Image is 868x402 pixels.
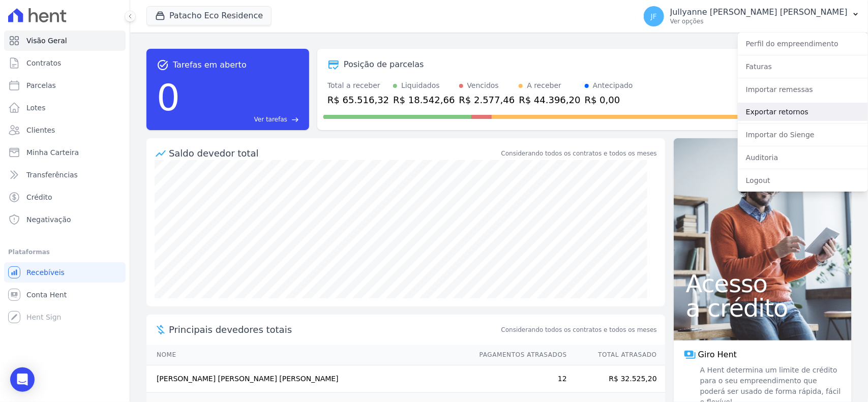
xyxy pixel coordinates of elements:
a: Visão Geral [4,30,126,51]
a: Minha Carteira [4,142,126,163]
span: east [291,116,299,123]
a: Auditoria [738,148,868,167]
td: [PERSON_NAME] [PERSON_NAME] [PERSON_NAME] [146,365,470,393]
a: Faturas [738,57,868,76]
a: Logout [738,171,868,190]
span: Conta Hent [26,290,67,300]
div: Total a receber [327,80,389,91]
td: R$ 32.525,20 [567,365,665,393]
div: Posição de parcelas [344,58,424,71]
span: Visão Geral [26,36,67,46]
div: A receber [527,80,561,91]
div: Open Intercom Messenger [10,367,35,392]
a: Clientes [4,120,126,140]
a: Recebíveis [4,262,126,283]
span: Crédito [26,192,52,202]
span: Ver tarefas [254,115,287,124]
span: Clientes [26,125,55,135]
th: Total Atrasado [567,345,665,365]
span: Contratos [26,58,61,68]
a: Importar do Sienge [738,126,868,144]
td: 12 [470,365,567,393]
div: Plataformas [8,246,122,258]
button: JF Jullyanne [PERSON_NAME] [PERSON_NAME] Ver opções [636,2,868,30]
span: Minha Carteira [26,147,79,158]
span: Recebíveis [26,267,65,277]
button: Patacho Eco Residence [146,6,272,25]
span: Considerando todos os contratos e todos os meses [501,325,657,334]
div: Saldo devedor total [169,146,499,160]
a: Negativação [4,209,126,230]
th: Nome [146,345,470,365]
span: Parcelas [26,80,56,90]
div: R$ 18.542,66 [393,93,455,107]
div: R$ 65.516,32 [327,93,389,107]
p: Jullyanne [PERSON_NAME] [PERSON_NAME] [670,7,848,17]
a: Parcelas [4,75,126,96]
a: Ver tarefas east [184,115,299,124]
div: Considerando todos os contratos e todos os meses [501,149,657,158]
div: R$ 2.577,46 [459,93,515,107]
a: Importar remessas [738,80,868,99]
a: Crédito [4,187,126,207]
span: Tarefas em aberto [173,59,247,71]
div: R$ 44.396,20 [519,93,580,107]
a: Exportar retornos [738,103,868,121]
div: Vencidos [467,80,499,91]
span: Acesso [686,271,840,296]
span: task_alt [157,59,169,71]
a: Lotes [4,98,126,118]
span: Negativação [26,214,71,225]
span: Lotes [26,103,46,113]
span: Giro Hent [698,349,737,361]
a: Conta Hent [4,285,126,305]
span: JF [651,13,657,20]
span: a crédito [686,296,840,320]
div: Antecipado [593,80,633,91]
a: Transferências [4,165,126,185]
div: 0 [157,71,180,124]
div: Liquidados [401,80,440,91]
p: Ver opções [670,17,848,25]
div: R$ 0,00 [585,93,633,107]
a: Perfil do empreendimento [738,35,868,53]
a: Contratos [4,53,126,73]
span: Transferências [26,170,78,180]
th: Pagamentos Atrasados [470,345,567,365]
span: Principais devedores totais [169,323,499,336]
